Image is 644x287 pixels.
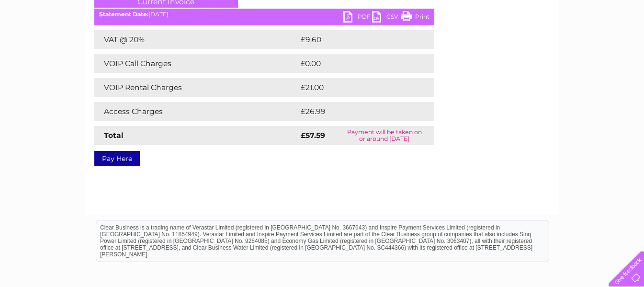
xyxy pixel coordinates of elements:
img: logo.png [23,25,71,54]
td: VAT @ 20% [94,30,298,49]
a: Telecoms [526,41,555,48]
td: VOIP Rental Charges [94,78,298,97]
strong: Total [104,131,124,140]
td: £0.00 [298,54,412,73]
td: Access Charges [94,102,298,121]
a: Contact [580,41,604,48]
div: Clear Business is a trading name of Verastar Limited (registered in [GEOGRAPHIC_DATA] No. 3667643... [96,5,549,46]
a: Print [401,11,429,25]
strong: £57.59 [301,131,325,140]
a: Blog [561,41,575,48]
td: Payment will be taken on or around [DATE] [335,126,434,145]
td: £21.00 [298,78,414,97]
a: CSV [372,11,401,25]
b: Statement Date: [99,11,148,18]
div: [DATE] [94,11,434,18]
a: 0333 014 3131 [463,5,530,17]
a: Energy [499,41,520,48]
td: £9.60 [298,30,413,49]
td: VOIP Call Charges [94,54,298,73]
a: Log out [612,41,635,48]
a: PDF [343,11,372,25]
td: £26.99 [298,102,416,121]
a: Pay Here [94,151,140,166]
a: Water [475,41,494,48]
